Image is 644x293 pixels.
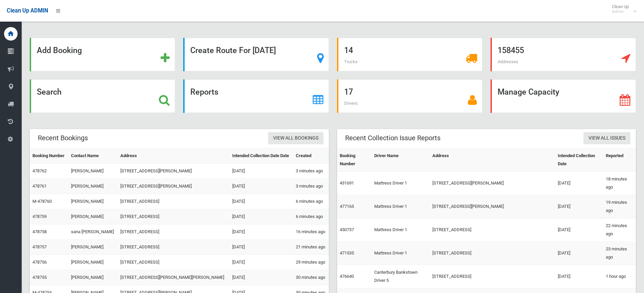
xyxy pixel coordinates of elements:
td: [STREET_ADDRESS] [118,209,230,224]
th: Created [293,148,329,164]
td: [PERSON_NAME] [68,164,118,179]
strong: 158455 [498,46,524,55]
span: Clean Up [609,4,636,14]
span: Addresses [498,59,518,64]
span: Drivers [344,101,358,106]
td: 18 minutes ago [603,172,636,195]
th: Intended Collection Date Date [230,148,293,164]
a: 471535 [340,250,354,255]
td: 6 minutes ago [293,194,329,209]
a: 478757 [32,244,47,249]
td: [STREET_ADDRESS] [430,218,555,242]
td: [DATE] [230,209,293,224]
td: [STREET_ADDRESS] [118,224,230,240]
th: Booking Number [337,148,372,172]
a: View All Issues [583,132,630,145]
a: 478755 [32,275,47,280]
th: Driver Name [372,148,430,172]
a: 450737 [340,227,354,232]
a: 431691 [340,180,354,186]
td: [PERSON_NAME] [68,194,118,209]
td: [PERSON_NAME] [68,209,118,224]
td: 16 minutes ago [293,224,329,240]
a: 478761 [32,184,47,189]
a: 14 Trucks [337,38,482,71]
td: [PERSON_NAME] [68,240,118,255]
a: 477165 [340,204,354,209]
strong: Create Route For [DATE] [190,46,276,55]
a: 17 Drivers [337,79,482,113]
td: [DATE] [230,240,293,255]
td: 22 minutes ago [603,218,636,242]
td: 3 minutes ago [293,179,329,194]
a: Search [30,79,175,113]
header: Recent Collection Issue Reports [337,131,449,145]
td: Mattress Driver 1 [372,242,430,265]
th: Address [118,148,230,164]
td: Mattress Driver 1 [372,172,430,195]
header: Recent Bookings [30,131,96,145]
a: Add Booking [30,38,175,71]
td: sana [PERSON_NAME] [68,224,118,240]
td: Mattress Driver 1 [372,195,430,218]
a: 478758 [32,229,47,234]
td: Mattress Driver 1 [372,218,430,242]
span: Clean Up ADMIN [7,7,48,14]
td: [PERSON_NAME] [68,179,118,194]
th: Contact Name [68,148,118,164]
td: [DATE] [555,195,603,218]
td: 23 minutes ago [603,242,636,265]
span: Trucks [344,59,358,64]
th: Booking Number [30,148,68,164]
td: [STREET_ADDRESS] [430,242,555,265]
td: [PERSON_NAME] [68,255,118,270]
td: [DATE] [555,265,603,288]
td: [DATE] [230,270,293,285]
td: [DATE] [230,224,293,240]
strong: Manage Capacity [498,87,559,97]
td: [STREET_ADDRESS][PERSON_NAME] [118,164,230,179]
a: 478762 [32,168,47,173]
a: 158455 Addresses [491,38,636,71]
strong: 17 [344,87,353,97]
td: [STREET_ADDRESS][PERSON_NAME] [118,179,230,194]
a: M-478760 [32,199,52,204]
td: 19 minutes ago [603,195,636,218]
td: Canterbury Bankstown Driver 5 [372,265,430,288]
td: [PERSON_NAME] [68,270,118,285]
td: [DATE] [230,179,293,194]
a: 476640 [340,274,354,279]
td: 29 minutes ago [293,255,329,270]
a: 478759 [32,214,47,219]
a: Create Route For [DATE] [183,38,329,71]
a: 478756 [32,260,47,265]
td: [DATE] [230,255,293,270]
td: [STREET_ADDRESS] [118,194,230,209]
td: 21 minutes ago [293,240,329,255]
strong: 14 [344,46,353,55]
th: Reported [603,148,636,172]
td: [DATE] [555,218,603,242]
strong: Reports [190,87,218,97]
a: Reports [183,79,329,113]
td: [DATE] [230,164,293,179]
th: Address [430,148,555,172]
td: [STREET_ADDRESS][PERSON_NAME][PERSON_NAME] [118,270,230,285]
td: [STREET_ADDRESS] [118,255,230,270]
td: 6 minutes ago [293,209,329,224]
a: Manage Capacity [491,79,636,113]
td: [STREET_ADDRESS] [430,265,555,288]
a: View All Bookings [268,132,324,145]
th: Intended Collection Date [555,148,603,172]
td: [STREET_ADDRESS][PERSON_NAME] [430,172,555,195]
td: 1 hour ago [603,265,636,288]
td: 30 minutes ago [293,270,329,285]
td: [STREET_ADDRESS] [118,240,230,255]
td: 3 minutes ago [293,164,329,179]
strong: Add Booking [37,46,82,55]
td: [STREET_ADDRESS][PERSON_NAME] [430,195,555,218]
strong: Search [37,87,62,97]
small: Admin [612,9,629,14]
td: [DATE] [555,242,603,265]
td: [DATE] [230,194,293,209]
